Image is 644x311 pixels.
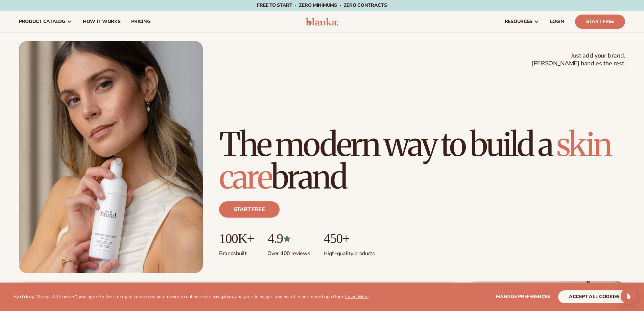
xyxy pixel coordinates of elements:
span: Just add your brand. [PERSON_NAME] handles the rest. [532,52,625,68]
span: How It Works [83,19,121,24]
span: Free to start · ZERO minimums · ZERO contracts [257,2,387,8]
p: 4.9 [267,231,310,246]
button: accept all cookies [558,290,630,303]
div: Open Intercom Messenger [621,288,637,304]
p: High-quality products [324,246,375,257]
a: Start free [219,201,280,218]
a: resources [499,11,545,32]
img: Female holding tanning mousse. [19,41,203,273]
span: LOGIN [550,19,564,24]
p: Brands built [219,246,254,257]
span: product catalog [19,19,65,24]
span: resources [505,19,532,24]
a: Learn More [345,293,368,300]
a: product catalog [14,11,77,32]
img: logo [306,18,338,26]
p: 100K+ [219,231,254,246]
h1: The modern way to build a brand [219,128,625,193]
p: By clicking "Accept All Cookies", you agree to the storing of cookies on your device to enhance s... [14,294,368,300]
a: pricing [126,11,156,32]
a: LOGIN [545,11,570,32]
span: Manage preferences [496,293,550,300]
button: Manage preferences [496,290,550,303]
span: pricing [131,19,150,24]
p: Over 400 reviews [267,246,310,257]
a: How It Works [77,11,126,32]
span: skin care [219,124,611,197]
a: Start Free [575,15,625,29]
p: 450+ [324,231,375,246]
